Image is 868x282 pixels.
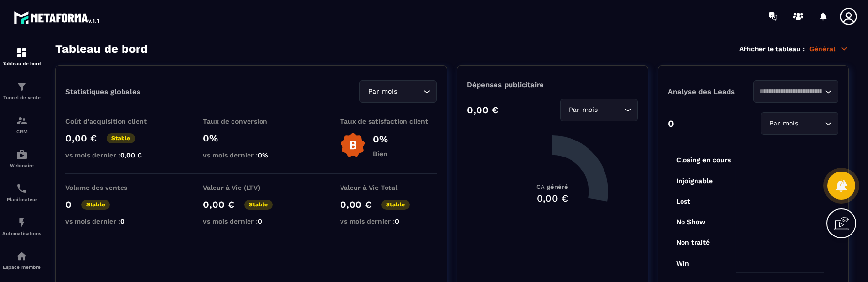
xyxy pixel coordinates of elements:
img: automations [16,251,28,262]
p: vs mois dernier : [340,218,437,225]
span: 0 [258,218,262,225]
p: Stable [81,200,110,210]
img: logo [14,9,101,26]
a: automationsautomationsEspace membre [2,243,41,277]
span: 0 [120,218,124,225]
span: Par mois [767,118,801,129]
p: Stable [244,200,273,210]
span: Par mois [567,105,600,115]
p: Général [809,45,849,53]
h3: Tableau de bord [55,42,148,56]
tspan: Closing en cours [676,156,730,164]
tspan: Non traité [676,238,709,246]
img: automations [16,217,28,228]
p: Coût d'acquisition client [65,117,162,125]
p: 0% [373,133,388,145]
tspan: Win [676,259,689,267]
a: automationsautomationsWebinaire [2,141,41,175]
p: 0,00 € [467,104,498,116]
p: Stable [381,200,410,210]
p: Tableau de bord [2,61,41,66]
p: Stable [107,133,135,143]
input: Search for option [399,86,421,97]
a: schedulerschedulerPlanificateur [2,175,41,209]
a: formationformationCRM [2,108,41,141]
p: Planificateur [2,197,41,202]
p: Valeur à Vie (LTV) [203,184,300,191]
input: Search for option [600,105,622,115]
img: b-badge-o.b3b20ee6.svg [340,132,366,158]
img: scheduler [16,183,28,194]
div: Search for option [753,80,838,103]
p: Bien [373,150,388,157]
img: formation [16,47,28,59]
p: Statistiques globales [65,87,140,96]
a: automationsautomationsAutomatisations [2,209,41,243]
p: Tunnel de vente [2,95,41,100]
div: Search for option [359,80,437,103]
p: Taux de conversion [203,117,300,125]
div: Search for option [560,99,638,121]
p: Automatisations [2,231,41,236]
div: Search for option [761,112,838,135]
p: Volume des ventes [65,184,162,191]
span: Par mois [366,86,399,97]
input: Search for option [759,86,822,97]
p: 0 [668,118,674,129]
p: 0,00 € [340,199,372,210]
span: 0% [258,151,268,159]
p: vs mois dernier : [65,218,162,225]
img: formation [16,81,28,93]
span: 0,00 € [120,151,142,159]
p: vs mois dernier : [203,151,300,159]
p: Taux de satisfaction client [340,117,437,125]
p: vs mois dernier : [65,151,162,159]
input: Search for option [801,118,822,129]
p: Webinaire [2,163,41,168]
tspan: Lost [676,197,690,205]
p: CRM [2,129,41,134]
tspan: Injoignable [676,177,712,185]
p: 0% [203,132,300,144]
p: Dépenses publicitaire [467,80,637,89]
p: 0 [65,199,72,210]
tspan: No Show [676,218,705,226]
a: formationformationTableau de bord [2,40,41,74]
p: Afficher le tableau : [739,45,805,53]
img: automations [16,149,28,160]
p: vs mois dernier : [203,218,300,225]
span: 0 [395,218,399,225]
p: Analyse des Leads [668,87,753,96]
a: formationformationTunnel de vente [2,74,41,108]
p: Espace membre [2,265,41,270]
p: Valeur à Vie Total [340,184,437,191]
p: 0,00 € [65,132,97,144]
img: formation [16,115,28,126]
p: 0,00 € [203,199,234,210]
